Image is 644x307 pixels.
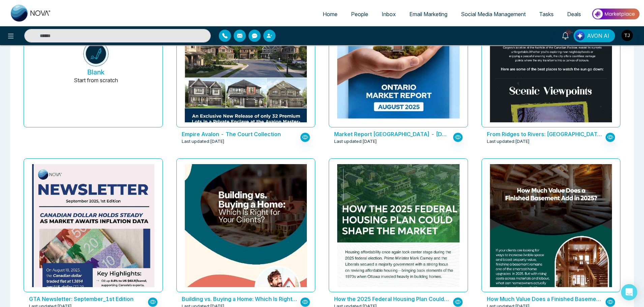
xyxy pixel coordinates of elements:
[409,11,447,18] span: Email Marketing
[487,295,602,303] p: How Much Value Does a Finished Basement Add in 2025?
[591,6,640,22] img: Market-place.gif
[87,68,105,76] h5: Blank
[351,11,368,18] span: People
[565,29,572,35] span: 10+
[567,11,581,18] span: Deals
[29,295,144,303] p: GTA Newsletter: September_1st Edition
[621,284,637,300] div: Open Intercom Messenger
[454,8,532,21] a: Social Media Management
[83,41,109,66] img: novacrm
[621,30,633,41] img: User Avatar
[74,76,118,92] p: Start from scratch
[334,138,377,145] span: Last updated: [DATE]
[382,11,396,18] span: Inbox
[334,130,449,138] p: Market Report Ontario - August 2025
[587,32,609,40] span: AVON AI
[575,31,585,40] img: Lead Flow
[574,29,615,42] button: AVON AI
[403,8,454,21] a: Email Marketing
[560,8,588,21] a: Deals
[344,8,375,21] a: People
[487,138,530,145] span: Last updated: [DATE]
[182,138,225,145] span: Last updated: [DATE]
[557,29,574,41] a: 10+
[11,5,51,22] img: Nova CRM Logo
[182,130,297,138] p: Empire Avalon - The Court Collection
[323,11,338,18] span: Home
[316,8,344,21] a: Home
[532,8,560,21] a: Tasks
[461,11,526,18] span: Social Media Management
[334,295,449,303] p: How the 2025 Federal Housing Plan Could Shape the Market
[487,130,602,138] p: From Ridges to Rivers: Calgary’s Best Sunset Spots
[539,11,554,18] span: Tasks
[182,295,297,303] p: Building vs. Buying a Home: Which Is Right for Your Clients?
[375,8,403,21] a: Inbox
